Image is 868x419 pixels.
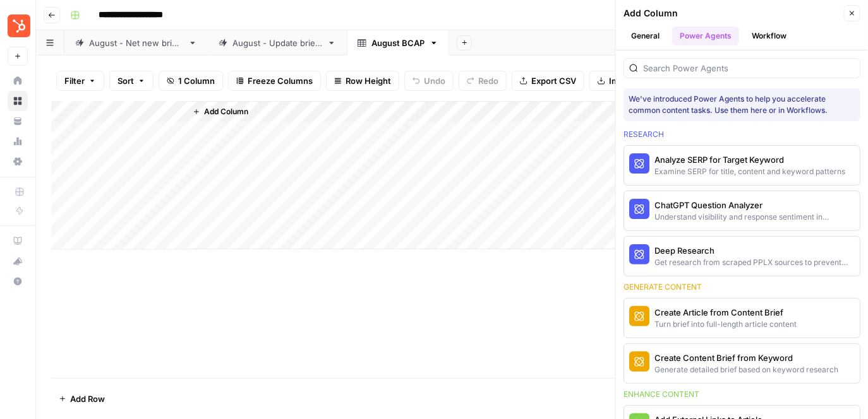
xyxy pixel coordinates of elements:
[744,27,794,45] button: Workflow
[70,392,105,405] span: Add Row
[8,252,27,271] div: What's new?
[643,62,855,74] input: Search Power Agents
[654,364,838,375] div: Generate detailed brief based on keyword research
[8,71,28,91] a: Home
[8,15,30,37] img: Blog Content Action Plan Logo
[624,237,860,276] button: Deep ResearchGet research from scraped PPLX sources to prevent source [MEDICAL_DATA]
[404,71,454,91] button: Undo
[248,74,313,87] span: Freeze Columns
[8,251,28,271] button: What's new?
[624,146,860,185] button: Analyze SERP for Target KeywordExamine SERP for title, content and keyword patterns
[109,71,154,91] button: Sort
[208,30,347,56] a: August - Update briefs
[624,27,667,45] button: General
[589,71,663,91] button: Import CSV
[609,74,654,87] span: Import CSV
[188,103,253,120] button: Add Column
[347,30,449,56] a: August BCAP
[478,74,498,87] span: Redo
[118,74,134,87] span: Sort
[228,71,321,91] button: Freeze Columns
[624,281,860,293] div: Generate content
[8,131,28,151] a: Usage
[204,106,248,117] span: Add Column
[64,30,208,56] a: August - Net new briefs
[232,37,322,49] div: August - Update briefs
[346,74,391,87] span: Row Height
[624,191,860,230] button: ChatGPT Question AnalyzerUnderstand visibility and response sentiment in ChatGPT
[654,244,855,257] div: Deep Research
[159,71,223,91] button: 1 Column
[8,151,28,172] a: Settings
[459,71,507,91] button: Redo
[654,199,855,211] div: ChatGPT Question Analyzer
[624,298,860,338] button: Create Article from Content BriefTurn brief into full-length article content
[624,344,860,383] button: Create Content Brief from KeywordGenerate detailed brief based on keyword research
[654,166,845,177] div: Examine SERP for title, content and keyword patterns
[512,71,584,91] button: Export CSV
[371,37,425,49] div: August BCAP
[8,231,28,251] a: AirOps Academy
[89,37,183,49] div: August - Net new briefs
[654,257,855,268] div: Get research from scraped PPLX sources to prevent source [MEDICAL_DATA]
[629,93,855,116] div: We've introduced Power Agents to help you accelerate common content tasks. Use them here or in Wo...
[654,351,838,364] div: Create Content Brief from Keyword
[56,71,104,91] button: Filter
[624,129,860,140] div: Research
[8,91,28,111] a: Browse
[64,74,85,87] span: Filter
[654,211,855,223] div: Understand visibility and response sentiment in ChatGPT
[8,111,28,131] a: Your Data
[8,271,28,292] button: Help + Support
[654,319,797,330] div: Turn brief into full-length article content
[178,74,215,87] span: 1 Column
[424,74,445,87] span: Undo
[654,153,845,166] div: Analyze SERP for Target Keyword
[624,389,860,400] div: Enhance content
[8,10,28,42] button: Workspace: Blog Content Action Plan
[51,389,112,409] button: Add Row
[654,306,797,319] div: Create Article from Content Brief
[672,27,739,45] button: Power Agents
[531,74,576,87] span: Export CSV
[326,71,399,91] button: Row Height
